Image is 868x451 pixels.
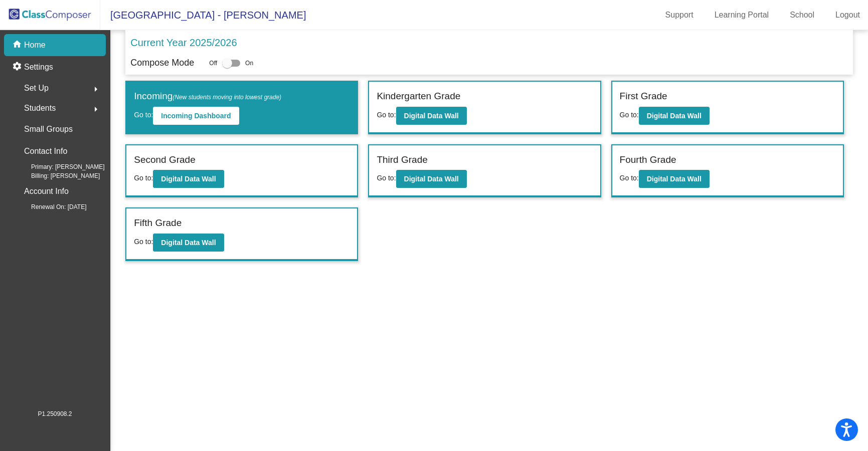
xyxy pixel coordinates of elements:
[12,61,24,73] mat-icon: settings
[827,7,868,23] a: Logout
[377,153,427,167] label: Third Grade
[134,89,281,104] label: Incoming
[172,94,281,101] span: (New students moving into lowest grade)
[620,153,676,167] label: Fourth Grade
[12,39,24,51] mat-icon: home
[134,111,153,119] span: Go to:
[24,81,49,95] span: Set Up
[24,122,73,136] p: Small Groups
[24,184,69,198] p: Account Info
[90,83,102,95] mat-icon: arrow_right
[647,175,702,183] b: Digital Data Wall
[134,174,153,182] span: Go to:
[134,238,153,246] span: Go to:
[24,144,67,158] p: Contact Info
[15,162,105,171] span: Primary: [PERSON_NAME]
[377,174,396,182] span: Go to:
[161,239,216,247] b: Digital Data Wall
[707,7,777,23] a: Learning Portal
[153,170,224,188] button: Digital Data Wall
[639,107,710,125] button: Digital Data Wall
[620,111,639,119] span: Go to:
[134,216,182,231] label: Fifth Grade
[245,59,253,68] span: On
[404,112,459,120] b: Digital Data Wall
[24,101,56,115] span: Students
[130,35,237,50] p: Current Year 2025/2026
[161,112,231,120] b: Incoming Dashboard
[15,202,86,211] span: Renewal On: [DATE]
[377,111,396,119] span: Go to:
[782,7,822,23] a: School
[639,170,710,188] button: Digital Data Wall
[130,56,194,70] p: Compose Mode
[24,61,53,73] p: Settings
[100,7,306,23] span: [GEOGRAPHIC_DATA] - [PERSON_NAME]
[153,234,224,252] button: Digital Data Wall
[404,175,459,183] b: Digital Data Wall
[209,59,217,68] span: Off
[620,174,639,182] span: Go to:
[396,170,467,188] button: Digital Data Wall
[153,107,239,125] button: Incoming Dashboard
[377,89,460,104] label: Kindergarten Grade
[134,153,196,167] label: Second Grade
[161,175,216,183] b: Digital Data Wall
[24,39,46,51] p: Home
[620,89,667,104] label: First Grade
[396,107,467,125] button: Digital Data Wall
[647,112,702,120] b: Digital Data Wall
[657,7,702,23] a: Support
[15,171,100,180] span: Billing: [PERSON_NAME]
[90,103,102,115] mat-icon: arrow_right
